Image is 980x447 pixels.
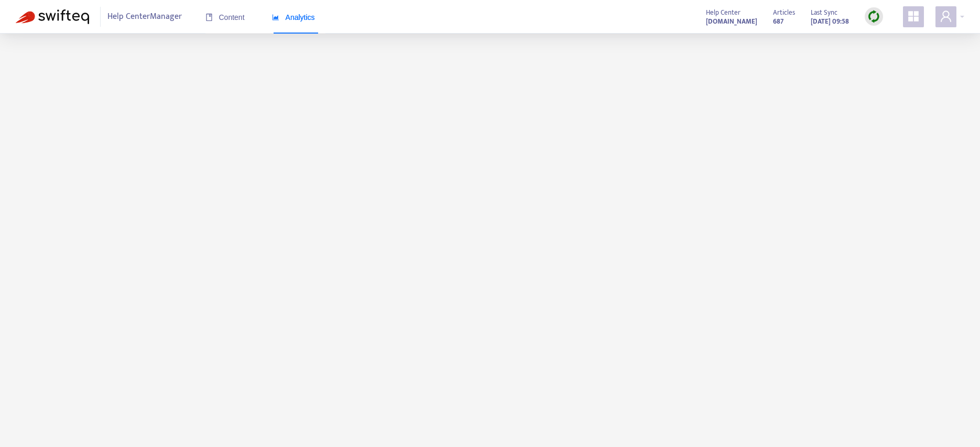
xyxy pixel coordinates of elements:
[706,16,757,27] strong: [DOMAIN_NAME]
[867,10,880,23] img: sync.dc5367851b00ba804db3.png
[205,13,245,22] span: Content
[107,7,182,27] span: Help Center Manager
[272,13,315,22] span: Analytics
[811,7,837,18] span: Last Sync
[811,16,849,27] strong: [DATE] 09:58
[773,16,783,27] strong: 687
[940,10,952,23] span: user
[16,9,89,24] img: Swifteq
[706,15,757,27] a: [DOMAIN_NAME]
[272,14,279,21] span: area-chart
[907,10,920,23] span: appstore
[706,7,741,18] span: Help Center
[773,7,795,18] span: Articles
[205,14,213,21] span: book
